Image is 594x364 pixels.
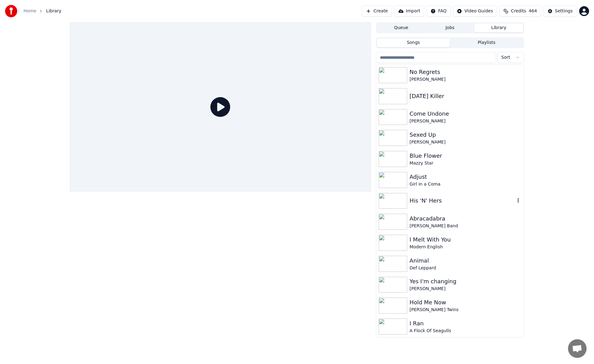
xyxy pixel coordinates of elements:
[555,8,573,14] div: Settings
[410,256,521,265] div: Animal
[410,286,521,292] div: [PERSON_NAME]
[410,181,521,187] div: Girl in a Coma
[410,160,521,166] div: Mazzy Star
[410,68,521,76] div: No Regrets
[499,6,541,17] button: Credits464
[410,307,521,313] div: [PERSON_NAME] Twins
[410,131,521,139] div: Sexed Up
[410,173,521,181] div: Adjust
[410,139,521,145] div: [PERSON_NAME]
[394,6,424,17] button: Import
[410,196,515,205] div: His 'N' Hers
[410,244,521,250] div: Modern English
[427,6,450,17] button: FAQ
[474,24,523,32] button: Library
[410,265,521,271] div: Def Leppard
[529,8,537,14] span: 464
[24,8,61,14] nav: breadcrumb
[426,24,475,32] button: Jobs
[5,5,17,17] img: youka
[410,223,521,229] div: [PERSON_NAME] Band
[410,277,521,286] div: Yes I'm changing
[511,8,526,14] span: Credits
[377,38,450,47] button: Songs
[24,8,36,14] a: Home
[377,24,426,32] button: Queue
[544,6,577,17] button: Settings
[568,339,587,358] a: Open chat
[410,298,521,307] div: Hold Me Now
[410,92,521,101] div: [DATE] Killer
[410,235,521,244] div: I Melt With You
[410,118,521,124] div: [PERSON_NAME]
[410,76,521,83] div: [PERSON_NAME]
[362,6,392,17] button: Create
[453,6,497,17] button: Video Guides
[410,214,521,223] div: Abracadabra
[46,8,61,14] span: Library
[501,54,510,61] span: Sort
[410,319,521,328] div: I Ran
[410,109,521,118] div: Come Undone
[410,152,521,160] div: Blue Flower
[450,38,523,47] button: Playlists
[410,328,521,334] div: A Flock Of Seagulls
